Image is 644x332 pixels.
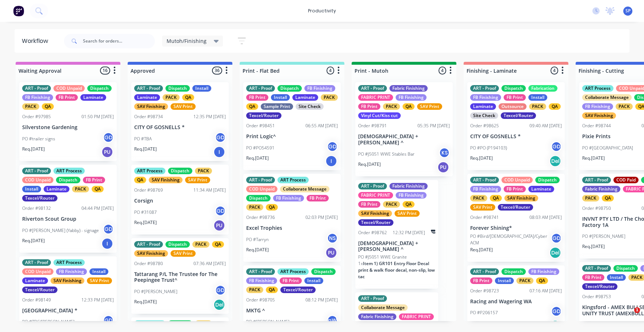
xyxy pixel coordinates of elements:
div: Texcel/Router [246,112,281,119]
div: QA [212,241,224,248]
p: [GEOGRAPHIC_DATA] * [22,308,114,314]
p: PO #Tarryn [246,236,269,243]
p: MKTG ^ [246,308,338,314]
div: ART Process [277,177,309,183]
div: GD [103,224,114,235]
div: FB Print [504,186,526,192]
p: PO #[PERSON_NAME] [134,288,177,295]
div: PU [101,146,113,158]
div: 06:55 AM [DATE] [305,123,338,129]
p: Req. [DATE] [470,155,493,161]
div: PACK [72,186,89,192]
span: Item 1) GR101 Entry Floor Decal print & walk floor decal, non-slip, low tac [358,260,435,280]
div: QA [403,201,415,208]
div: 02:03 PM [DATE] [305,214,338,221]
div: Install [304,277,323,284]
div: ART - Proof [22,168,51,174]
div: QA [92,186,104,192]
div: ART - ProofART ProcessCOD UnpaidDispatchFB PrintInstallLaminatePACKQATexcel/RouterOrder #9813204:... [19,165,117,253]
div: I [101,238,113,249]
p: PO #J5051 WWE Granite [358,254,407,260]
div: FB Print [470,277,492,284]
div: Collaborate Message [280,186,329,192]
span: Mutoh/Finishing [167,37,207,45]
div: Order #98750 [582,205,611,212]
div: Dispatch [165,241,190,248]
div: 01:50 PM [DATE] [81,113,114,120]
div: PACK [529,103,546,110]
div: PACK [163,94,180,101]
div: 07:36 AM [DATE] [193,260,226,267]
div: FB Print [582,274,604,281]
div: productivity [304,5,340,16]
div: ART Process [134,168,165,174]
p: Riverton Scout Group [22,216,114,222]
div: GD [327,141,338,152]
p: Req. [DATE] [246,155,269,161]
div: Order #98625 [470,123,499,129]
div: ART Process [134,320,165,327]
div: PACK [383,103,400,110]
div: ART Process [582,85,613,92]
div: ART - Proof [246,177,275,183]
div: COD Unpaid [246,186,277,192]
div: Install [495,277,514,284]
div: GD [103,132,114,143]
div: ART - ProofCOD UnpaidDispatchFB FinishingFB PrintLaminatePACKQASAV FinishingSAV PrintTexcel/Route... [467,174,565,262]
div: PACK [616,103,633,110]
div: Fabric Finishing [358,313,396,320]
div: FB Print [56,94,78,101]
iframe: Intercom live chat [619,307,637,325]
div: FB Print [358,201,380,208]
div: 08:03 AM [DATE] [529,214,562,221]
p: Silverstone Gardening [22,124,114,131]
div: ART - Proof [358,295,387,302]
div: GD [215,285,226,296]
div: SAV Finishing [504,195,538,201]
div: Order #98132 [22,205,51,212]
div: COD Paid [613,177,639,183]
img: Factory [13,5,24,16]
div: SAV Print [171,103,196,110]
div: Site Check [296,103,324,110]
div: ART - Proof [582,177,611,183]
p: Req. [DATE] [22,237,45,244]
p: Req. [DATE] [134,299,157,305]
div: ART - Proof [358,85,387,92]
div: ART - ProofDispatchPACKQASAV FinishingSAV PrintOrder #9878007:36 AM [DATE]Tattarang P/L The Trust... [131,238,229,314]
div: QA [403,103,415,110]
div: FB Print [246,94,268,101]
div: Texcel/Router [501,112,536,119]
div: COD Unpaid [53,85,85,92]
div: ART - Proof [22,259,51,266]
div: GD [551,306,562,317]
div: Dispatch [168,168,192,174]
div: QA [549,103,561,110]
div: PACK [192,241,209,248]
p: PO #[GEOGRAPHIC_DATA] [582,145,633,151]
div: Laminate [470,103,496,110]
div: Dispatch [246,195,271,201]
p: Req. [DATE] [470,320,493,326]
div: FABRIC PRINT [358,192,393,199]
div: Install [22,186,41,192]
div: QA [246,103,258,110]
div: QA [536,277,548,284]
p: Tattarang P/L The Trustee for The Peepingee Trust^ [134,271,226,284]
div: FABRIC PRINT [399,313,434,320]
div: ART - ProofART ProcessCOD UnpaidCollaborate MessageDispatchFB FinishingFB PrintPACKQAOrder #98736... [243,174,341,262]
div: Dispatch [87,85,112,92]
div: FB Finishing [22,94,53,101]
div: QA [602,195,614,201]
p: PO #J5051 WWE Stables Bar [358,151,415,157]
p: CITY OF GOSNELLS * [134,124,226,131]
input: Search for orders... [83,34,155,48]
div: Dispatch [56,177,80,183]
div: Dispatch [501,268,526,275]
div: Dispatch [501,85,526,92]
div: FB Print [83,177,105,183]
div: PACK [246,287,263,293]
div: PU [325,247,337,259]
div: ART - ProofDispatchInstallLaminatePACKQASAV FinishingSAV PrintOrder #9873412:35 PM [DATE]CITY OF ... [131,82,229,161]
div: Site Check [470,112,498,119]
